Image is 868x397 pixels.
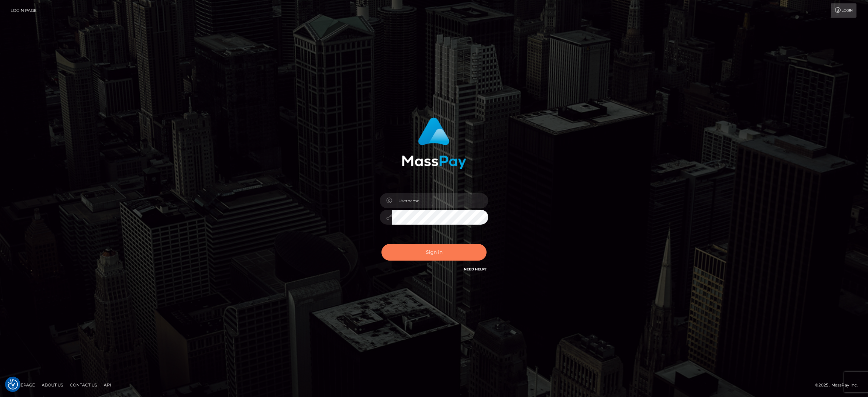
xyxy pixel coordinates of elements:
a: API [101,380,114,390]
a: Contact Us [67,380,100,390]
div: © 2025 , MassPay Inc. [815,381,863,389]
a: Login [831,3,856,18]
a: Homepage [7,380,38,390]
img: Revisit consent button [8,379,18,390]
input: Username... [392,193,488,208]
a: About Us [39,380,66,390]
a: Need Help? [464,267,487,271]
img: MassPay Login [402,117,466,169]
button: Consent Preferences [8,379,18,390]
button: Sign in [381,244,487,261]
a: Login Page [11,3,37,18]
